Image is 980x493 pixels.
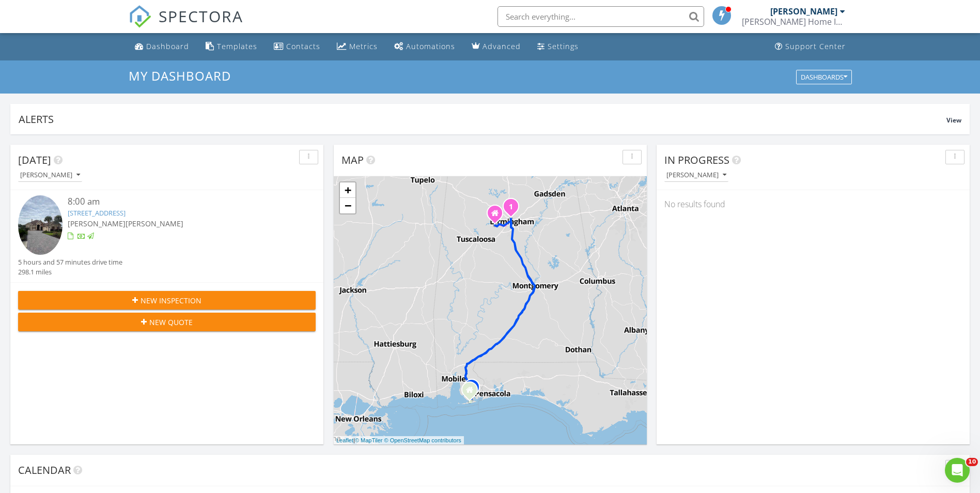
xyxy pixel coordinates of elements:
[129,5,151,28] img: The Best Home Inspection Software - Spectora
[497,6,704,27] input: Search everything...
[470,390,476,396] div: 805 wedgewood Dr , Gulf shores AL 36542
[666,172,726,179] div: [PERSON_NAME]
[340,182,355,198] a: Zoom in
[483,41,521,51] div: Advanced
[270,37,324,56] a: Contacts
[785,41,846,51] div: Support Center
[149,317,193,328] span: New Quote
[770,6,837,17] div: [PERSON_NAME]
[742,17,845,27] div: Higgins Home Inspection
[146,41,189,51] div: Dashboard
[18,153,51,167] span: [DATE]
[509,204,513,211] i: 1
[18,195,63,255] img: 9363425%2Fcover_photos%2FdtpIsVkh8mqm6jeWYsDU%2Fsmall.jpg
[946,116,961,125] span: View
[18,313,316,331] button: New Quote
[68,219,126,228] span: [PERSON_NAME]
[384,437,461,443] a: © OpenStreetMap contributors
[771,37,850,56] a: Support Center
[18,168,82,182] button: [PERSON_NAME]
[18,257,122,267] div: 5 hours and 57 minutes drive time
[511,206,517,212] div: 4836 Smithfield Dr N, Birmingham, AL 35207
[334,436,464,445] div: |
[336,437,353,443] a: Leaflet
[68,195,291,208] div: 8:00 am
[468,37,525,56] a: Advanced
[355,437,383,443] a: © MapTiler
[349,41,378,51] div: Metrics
[18,267,122,277] div: 298.1 miles
[141,295,201,306] span: New Inspection
[533,37,583,56] a: Settings
[796,70,852,84] button: Dashboards
[18,463,71,477] span: Calendar
[664,153,729,167] span: In Progress
[966,458,978,466] span: 10
[390,37,459,56] a: Automations (Basic)
[129,67,231,84] span: My Dashboard
[18,291,316,310] button: New Inspection
[18,195,316,277] a: 8:00 am [STREET_ADDRESS] [PERSON_NAME][PERSON_NAME] 5 hours and 57 minutes drive time 298.1 miles
[201,37,261,56] a: Templates
[406,41,455,51] div: Automations
[472,387,478,393] div: 4069 Portland Cir, Gulf Shores, AL 36542
[68,208,126,218] a: [STREET_ADDRESS]
[548,41,579,51] div: Settings
[217,41,257,51] div: Templates
[657,190,970,218] div: No results found
[19,112,946,126] div: Alerts
[20,172,80,179] div: [PERSON_NAME]
[131,37,193,56] a: Dashboard
[340,198,355,213] a: Zoom out
[159,5,243,27] span: SPECTORA
[126,219,183,228] span: [PERSON_NAME]
[341,153,364,167] span: Map
[945,458,970,483] iframe: Intercom live chat
[333,37,382,56] a: Metrics
[286,41,320,51] div: Contacts
[664,168,728,182] button: [PERSON_NAME]
[801,73,847,81] div: Dashboards
[129,14,243,36] a: SPECTORA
